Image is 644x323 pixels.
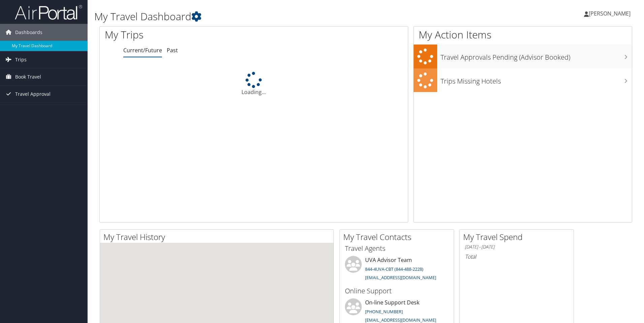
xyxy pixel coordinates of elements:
span: Trips [15,51,27,68]
a: Trips Missing Hotels [414,68,632,92]
a: [PHONE_NUMBER] [365,309,403,315]
h3: Travel Approvals Pending (Advisor Booked) [441,49,632,62]
h6: Total [465,253,569,260]
h2: My Travel History [103,231,333,243]
a: [PERSON_NAME] [584,3,637,24]
h1: My Action Items [414,28,632,42]
h2: My Travel Spend [463,231,574,243]
h6: [DATE] - [DATE] [465,244,569,250]
a: 844-4UVA-CBT (844-488-2228) [365,266,423,272]
a: Travel Approvals Pending (Advisor Booked) [414,45,632,68]
h2: My Travel Contacts [343,231,454,243]
a: [EMAIL_ADDRESS][DOMAIN_NAME] [365,317,436,323]
h3: Online Support [345,286,449,296]
h3: Travel Agents [345,244,449,253]
img: airportal-logo.png [15,4,82,20]
h3: Trips Missing Hotels [441,73,632,86]
span: Book Travel [15,68,41,85]
a: [EMAIL_ADDRESS][DOMAIN_NAME] [365,274,436,281]
h1: My Trips [105,28,275,42]
span: Dashboards [15,24,42,41]
a: Current/Future [123,47,162,54]
h1: My Travel Dashboard [94,9,456,24]
div: Loading... [100,72,408,96]
span: [PERSON_NAME] [589,10,631,17]
a: Past [167,47,178,54]
span: Travel Approval [15,86,51,102]
li: UVA Advisor Team [342,256,452,284]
